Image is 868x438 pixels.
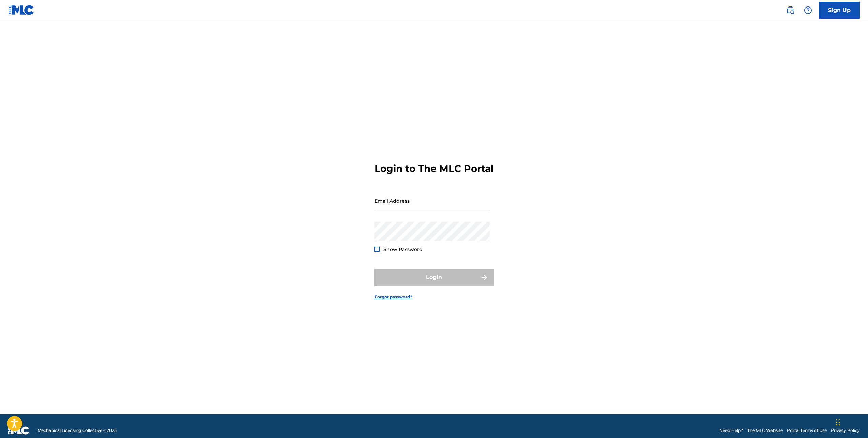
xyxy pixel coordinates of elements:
[374,163,494,175] h3: Login to The MLC Portal
[787,427,827,434] a: Portal Terms of Use
[804,6,812,14] img: help
[719,427,743,434] a: Need Help?
[834,405,868,438] iframe: Chat Widget
[801,3,815,17] div: Help
[383,246,423,252] span: Show Password
[8,5,34,15] img: MLC Logo
[38,427,117,434] span: Mechanical Licensing Collective © 2025
[786,6,794,14] img: search
[831,427,860,434] a: Privacy Policy
[374,294,412,300] a: Forgot password?
[783,3,797,17] a: Public Search
[747,427,783,434] a: The MLC Website
[8,426,29,435] img: logo
[836,412,840,433] div: Drag
[819,2,860,19] a: Sign Up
